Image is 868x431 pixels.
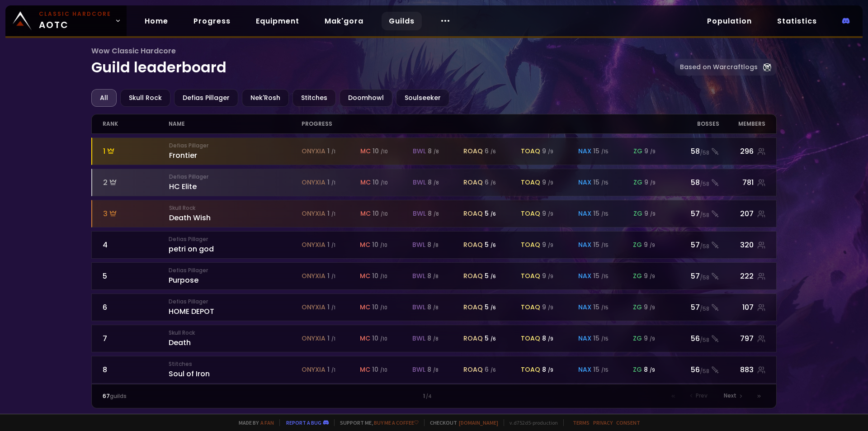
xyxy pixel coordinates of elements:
[644,147,656,156] div: 9
[633,334,642,343] span: zg
[491,304,496,311] small: / 6
[485,147,496,156] div: 6
[491,148,496,155] small: / 6
[434,180,439,186] small: / 8
[412,240,425,250] span: bwl
[578,334,591,343] span: nax
[169,235,301,255] div: petri on god
[380,304,387,311] small: / 10
[644,209,656,218] div: 9
[427,240,439,250] div: 8
[39,10,111,18] small: Classic Hardcore
[548,367,553,374] small: / 9
[666,208,719,219] div: 57
[5,5,127,36] a: Classic HardcoreAOTC
[317,12,371,30] a: Mak'gora
[521,147,540,156] span: toaq
[373,209,388,218] div: 10
[548,242,553,249] small: / 9
[485,365,496,374] div: 6
[700,336,709,344] small: / 58
[548,211,553,218] small: / 9
[521,178,540,187] span: toaq
[491,367,496,374] small: / 6
[633,271,642,281] span: zg
[360,178,371,187] span: mc
[666,302,719,313] div: 57
[103,270,169,282] div: 5
[542,147,553,156] div: 9
[381,148,388,155] small: / 10
[428,147,439,156] div: 8
[633,209,642,218] span: zg
[302,303,325,312] span: onyxia
[91,262,777,290] a: 5Defias PillagerPurposeonyxia 1 /1mc 10 /10bwl 8 /8roaq 5 /6toaq 9 /9nax 15 /15zg 9 /957/58222
[578,240,591,250] span: nax
[578,209,591,218] span: nax
[427,271,439,281] div: 8
[380,367,387,374] small: / 10
[137,12,175,30] a: Home
[719,146,766,157] div: 296
[360,209,371,218] span: mc
[412,271,425,281] span: bwl
[249,12,307,30] a: Equipment
[360,271,370,281] span: mc
[491,180,496,186] small: / 6
[650,180,656,186] small: / 9
[169,329,301,337] small: Skull Rock
[542,303,553,312] div: 9
[485,334,496,343] div: 5
[169,142,302,150] small: Defias Pillager
[633,178,642,187] span: zg
[521,209,540,218] span: toaq
[327,365,335,374] div: 1
[542,365,553,374] div: 8
[427,365,439,374] div: 8
[327,209,335,218] div: 1
[724,392,736,400] span: Next
[169,360,301,368] small: Stitches
[644,365,655,374] div: 8
[593,178,609,187] div: 15
[700,367,709,375] small: / 58
[103,392,269,400] div: guilds
[91,45,675,78] h1: Guild leaderboard
[504,419,558,426] span: v. d752d5 - production
[327,240,335,250] div: 1
[666,146,719,157] div: 58
[413,178,426,187] span: bwl
[292,89,336,107] div: Stitches
[373,147,388,156] div: 10
[91,45,675,57] span: Wow Classic Hardcore
[374,419,419,426] a: Buy me a coffee
[491,211,496,218] small: / 6
[268,392,599,400] div: 1
[601,336,609,342] small: / 15
[650,304,655,311] small: / 9
[650,367,655,374] small: / 9
[485,178,496,187] div: 6
[360,303,370,312] span: mc
[372,240,387,250] div: 10
[763,63,771,71] img: Warcraftlog
[169,298,301,317] div: HOME DEPOT
[381,211,388,218] small: / 10
[463,303,483,312] span: roaq
[103,364,169,375] div: 8
[380,336,387,342] small: / 10
[601,180,609,186] small: / 15
[103,392,110,400] span: 67
[666,270,719,282] div: 57
[644,271,655,281] div: 9
[463,334,483,343] span: roaq
[485,209,496,218] div: 5
[601,148,609,155] small: / 15
[542,271,553,281] div: 9
[427,334,439,343] div: 8
[360,240,370,250] span: mc
[719,302,766,313] div: 107
[331,180,335,186] small: / 1
[360,334,370,343] span: mc
[650,336,655,342] small: / 9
